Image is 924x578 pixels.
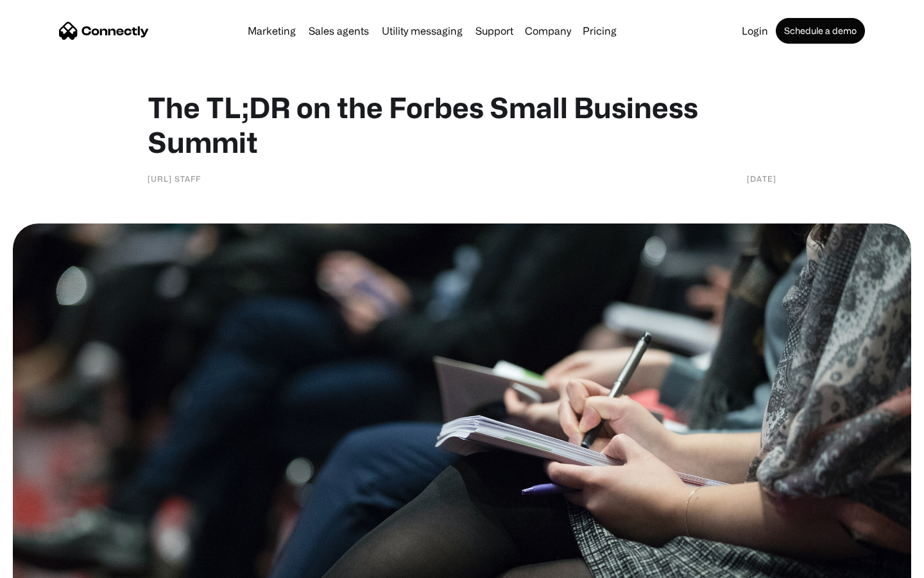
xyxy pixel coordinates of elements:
[747,172,776,185] div: [DATE]
[737,26,773,36] a: Login
[148,90,776,159] h1: The TL;DR on the Forbes Small Business Summit
[13,556,77,574] aside: Language selected: English
[776,18,865,44] a: Schedule a demo
[377,26,468,36] a: Utility messaging
[577,26,622,36] a: Pricing
[26,556,77,574] ul: Language list
[525,22,571,40] div: Company
[470,26,518,36] a: Support
[243,26,301,36] a: Marketing
[304,26,374,36] a: Sales agents
[148,172,201,185] div: [URL] Staff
